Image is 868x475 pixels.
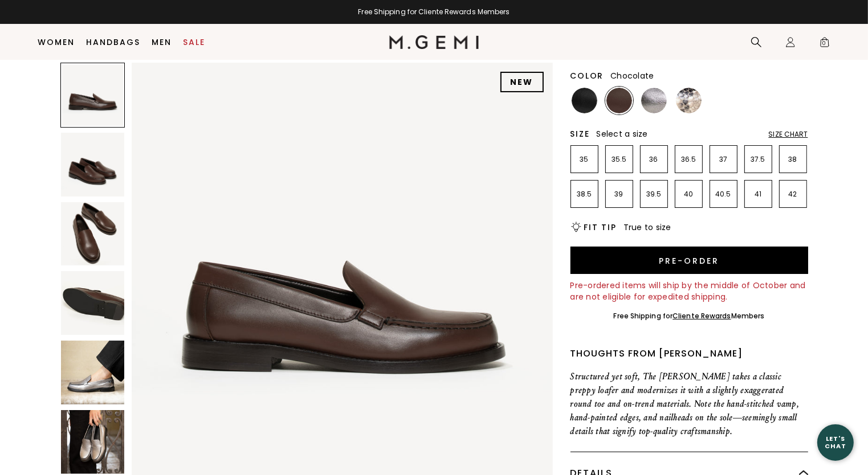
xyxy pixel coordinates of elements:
p: 40.5 [710,190,737,199]
img: Black [572,88,597,113]
p: 36.5 [675,155,702,164]
p: Structured yet soft, The [PERSON_NAME] takes a classic preppy loafer and modernizes it with a sli... [570,370,808,438]
h2: Color [570,71,604,80]
p: 39.5 [641,190,667,199]
p: 36 [641,155,667,164]
a: Sale [184,38,206,47]
img: The Olivia [61,133,125,196]
p: 39 [606,190,633,199]
img: Black and White [676,88,702,113]
p: 37 [710,155,737,164]
h2: Size [570,129,590,138]
span: 0 [819,39,830,50]
p: 42 [780,190,806,199]
div: Pre-ordered items will ship by the middle of October and are not eligible for expedited shipping. [570,280,808,302]
p: 35 [571,155,598,164]
p: 38.5 [571,190,598,199]
div: Thoughts from [PERSON_NAME] [570,347,808,361]
a: Handbags [87,38,141,47]
a: Women [38,38,75,47]
span: Chocolate [610,70,654,81]
img: Gunmetal [641,88,667,113]
img: The Olivia [61,410,125,474]
span: True to size [624,222,671,233]
img: The Olivia [61,341,125,404]
span: Select a size [597,128,648,140]
div: NEW [500,72,544,92]
div: Size Chart [769,130,808,139]
a: Cliente Rewards [673,311,731,321]
h2: Fit Tip [584,223,617,232]
img: M.Gemi [389,35,479,49]
p: 40 [675,190,702,199]
img: Chocolate [606,88,632,113]
div: Free Shipping for Members [614,312,765,321]
img: The Olivia [61,202,125,266]
p: 38 [780,155,806,164]
p: 41 [745,190,772,199]
div: Let's Chat [817,435,854,449]
a: Men [152,38,172,47]
img: The Olivia [61,271,125,335]
p: 37.5 [745,155,772,164]
p: 35.5 [606,155,633,164]
button: Pre-order [570,247,808,274]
